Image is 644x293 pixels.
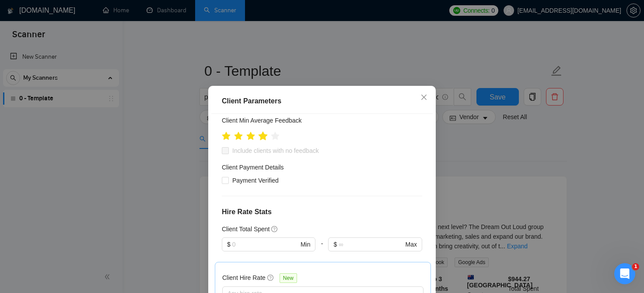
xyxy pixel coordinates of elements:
[280,273,297,283] span: New
[301,240,311,249] span: Min
[614,263,635,284] iframe: Intercom live chat
[234,132,243,141] span: star
[632,263,639,270] span: 1
[229,176,282,185] span: Payment Verified
[271,226,278,233] span: question-circle
[222,273,266,282] h5: Client Hire Rate
[315,237,328,262] div: -
[258,131,268,141] span: star
[412,86,436,109] button: Close
[267,274,274,281] span: question-circle
[406,240,417,249] span: Max
[222,207,422,217] h4: Hire Rate Stats
[420,94,427,101] span: close
[222,132,231,141] span: star
[232,240,299,249] input: 0
[271,132,280,141] span: star
[222,116,302,125] h5: Client Min Average Feedback
[222,224,269,234] h5: Client Total Spent
[222,96,422,106] div: Client Parameters
[227,240,231,249] span: $
[246,132,255,141] span: star
[229,146,322,155] span: Include clients with no feedback
[339,240,403,249] input: ∞
[333,240,337,249] span: $
[222,162,284,172] h4: Client Payment Details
